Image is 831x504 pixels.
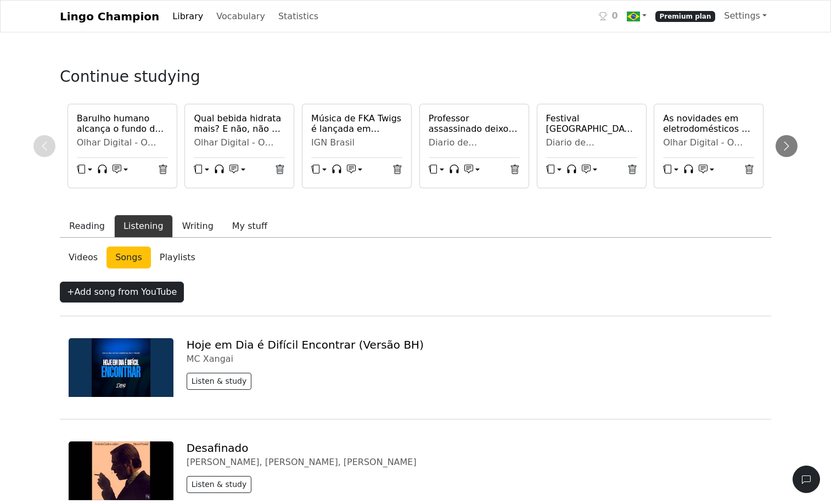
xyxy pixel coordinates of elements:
span: [PERSON_NAME], [PERSON_NAME], [PERSON_NAME] [187,457,417,467]
button: Listen & study [187,476,252,493]
a: Listen & study [187,481,256,491]
button: Reading [60,215,114,238]
button: Listening [114,215,173,238]
a: Statistics [274,5,323,27]
img: br.svg [627,10,640,23]
a: Listen & study [187,378,256,388]
button: +Add song from YouTube [60,282,184,303]
a: Videos [60,247,106,268]
a: Desafinado [187,441,249,455]
a: Hoje em Dia é Difícil Encontrar (Versão BH) [187,338,424,351]
span: MC Xangai [187,354,233,364]
a: Settings [720,5,771,27]
span: 0 [611,9,617,23]
a: Songs [106,247,151,268]
a: Library [168,5,207,27]
a: Premium plan [651,5,720,27]
a: 0 [594,5,622,27]
img: mqdefault.jpg [69,441,173,500]
button: Listen & study [187,373,252,390]
a: Barulho humano alcança o fundo do mar e coloca animais em risco [77,113,168,134]
a: Professor assassinado deixou legado de cultura e educação em [GEOGRAPHIC_DATA] [429,113,520,134]
h3: Continue studying [60,68,444,86]
div: Diario de Pernambuco [546,137,637,148]
div: Olhar Digital - O futuro passa primeiro aqui [663,137,754,148]
a: Playlists [151,247,204,268]
a: Qual bebida hidrata mais? E não, não é a água [194,113,285,134]
a: Vocabulary [212,5,269,27]
button: Writing [173,215,223,238]
span: Premium plan [655,11,716,22]
div: Olhar Digital - O futuro passa primeiro aqui [77,137,168,148]
div: Diario de Pernambuco [429,137,520,148]
div: IGN Brasil [311,137,402,148]
div: Olhar Digital - O futuro passa primeiro aqui [194,137,285,148]
a: Festival [GEOGRAPHIC_DATA] Meu País estreia em [GEOGRAPHIC_DATA]; veja programação [546,113,637,134]
img: mqdefault.jpg [69,338,173,397]
a: Música de FKA Twigs é lançada em Simlish para clipe de Natureza Encantada, última expansão de The... [311,113,402,134]
a: As novidades em eletrodomésticos e eletroportáteis para cozinha para você conhecer [663,113,754,134]
a: +Add song from YouTube [60,284,188,294]
button: My stuff [223,215,277,238]
a: Lingo Champion [60,5,159,27]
